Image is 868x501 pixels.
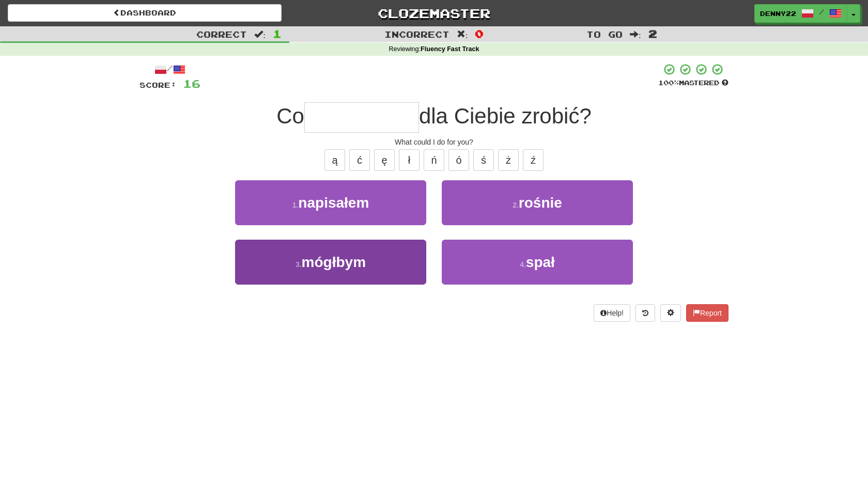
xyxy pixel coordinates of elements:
button: ć [349,149,370,171]
span: 1 [273,27,282,40]
button: ę [374,149,395,171]
a: Clozemaster [297,4,571,22]
span: Correct [196,29,247,39]
small: 4 . [520,260,526,269]
button: Report [686,304,729,322]
span: : [254,30,266,39]
button: ś [473,149,494,171]
button: ż [498,149,519,171]
span: To go [586,29,623,39]
button: 3.mógłbym [235,240,426,285]
span: mógłbym [302,254,366,270]
button: 2.rośnie [442,180,633,225]
span: spał [526,254,555,270]
span: Incorrect [384,29,450,39]
div: / [139,63,200,76]
button: Round history (alt+y) [636,304,655,322]
span: Denny22 [760,9,796,18]
small: 1 . [292,201,299,209]
span: Co [276,104,304,128]
button: Help! [594,304,630,322]
span: dla Ciebie zrobić? [419,104,592,128]
span: : [630,30,641,39]
small: 3 . [296,260,302,269]
div: Mastered [658,79,729,88]
button: ń [424,149,444,171]
strong: Fluency Fast Track [421,45,479,53]
span: 100 % [658,79,679,87]
a: Denny22 / [754,4,847,23]
span: Score: [139,81,177,89]
button: ó [448,149,469,171]
span: : [457,30,468,39]
span: napisałem [298,195,369,211]
button: ą [324,149,345,171]
button: 1.napisałem [235,180,426,225]
span: rośnie [519,195,562,211]
button: 4.spał [442,240,633,285]
div: What could I do for you? [139,137,729,147]
small: 2 . [513,201,519,209]
button: ł [399,149,420,171]
button: ź [523,149,544,171]
span: 0 [475,27,484,40]
a: Dashboard [8,4,282,22]
span: / [819,8,824,15]
span: 2 [648,27,657,40]
span: 16 [183,77,200,90]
